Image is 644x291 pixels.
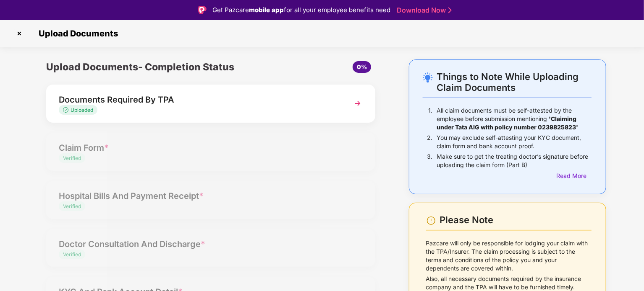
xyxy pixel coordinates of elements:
[71,107,93,113] span: Uploaded
[30,28,122,39] span: Upload Documents
[437,134,592,150] p: You may exclude self-attesting your KYC document, claim form and bank account proof.
[397,6,449,15] a: Download Now
[437,71,592,93] div: Things to Note While Uploading Claim Documents
[59,93,337,106] div: Documents Required By TPA
[249,6,284,14] strong: mobile app
[448,6,452,15] img: Stroke
[423,72,433,82] img: svg+xml;base64,PHN2ZyB4bWxucz0iaHR0cDovL3d3dy53My5vcmcvMjAwMC9zdmciIHdpZHRoPSIyNC4wOTMiIGhlaWdodD...
[556,171,592,180] div: Read More
[13,27,26,40] img: svg+xml;base64,PHN2ZyBpZD0iQ3Jvc3MtMzJ4MzIiIHhtbG5zPSJodHRwOi8vd3d3LnczLm9yZy8yMDAwL3N2ZyIgd2lkdG...
[440,214,592,226] div: Please Note
[426,239,592,273] p: Pazcare will only be responsible for lodging your claim with the TPA/Insurer. The claim processin...
[437,106,592,131] p: All claim documents must be self-attested by the employee before submission mentioning
[46,59,265,75] div: Upload Documents- Completion Status
[427,134,432,150] p: 2.
[198,6,207,14] img: Logo
[426,216,436,226] img: svg+xml;base64,PHN2ZyBpZD0iV2FybmluZ18tXzI0eDI0IiBkYXRhLW5hbWU9Ildhcm5pbmcgLSAyNHgyNCIgeG1sbnM9Im...
[427,152,432,169] p: 3.
[212,5,390,15] div: Get Pazcare for all your employee benefits need
[350,96,365,111] img: svg+xml;base64,PHN2ZyBpZD0iTmV4dCIgeG1sbnM9Imh0dHA6Ly93d3cudzMub3JnLzIwMDAvc3ZnIiB3aWR0aD0iMzYiIG...
[437,152,592,169] p: Make sure to get the treating doctor’s signature before uploading the claim form (Part B)
[357,63,367,70] span: 0%
[428,106,432,131] p: 1.
[63,107,71,113] img: svg+xml;base64,PHN2ZyB4bWxucz0iaHR0cDovL3d3dy53My5vcmcvMjAwMC9zdmciIHdpZHRoPSIxMy4zMzMiIGhlaWdodD...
